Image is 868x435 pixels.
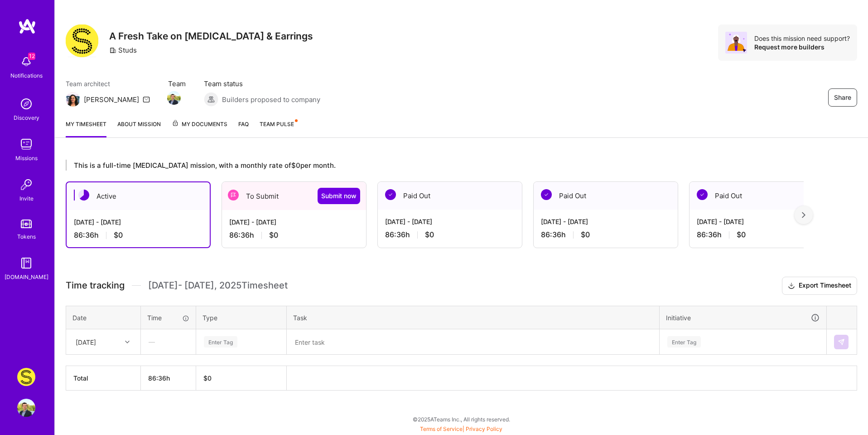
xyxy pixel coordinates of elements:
[114,230,123,240] span: $0
[321,191,357,200] span: Submit now
[238,119,249,137] a: FAQ
[802,212,805,218] img: right
[318,188,360,204] button: Submit now
[74,230,203,240] div: 86:36 h
[67,182,210,210] div: Active
[66,280,125,291] span: Time tracking
[385,230,515,239] div: 86:36 h
[697,189,708,200] img: Paid Out
[834,93,851,102] span: Share
[172,119,227,129] span: My Documents
[15,368,38,386] a: Studs: A Fresh Take on Ear Piercing & Earrings
[109,30,313,42] h3: A Fresh Take on [MEDICAL_DATA] & Earrings
[697,217,826,226] div: [DATE] - [DATE]
[109,47,116,54] i: icon CompanyGray
[168,90,180,106] a: Team Member Avatar
[204,335,237,349] div: Enter Tag
[425,230,434,239] span: $0
[204,92,218,107] img: Builders proposed to company
[15,399,38,417] a: User Avatar
[17,135,35,153] img: teamwork
[17,399,35,417] img: User Avatar
[838,338,845,346] img: Submit
[66,160,804,171] div: This is a full-time [MEDICAL_DATA] mission, with a monthly rate of $0 per month.
[66,92,80,107] img: Team Architect
[541,189,552,200] img: Paid Out
[17,95,35,113] img: discovery
[17,254,35,272] img: guide book
[148,280,288,291] span: [DATE] - [DATE] , 2025 Timesheet
[690,182,834,210] div: Paid Out
[385,217,515,226] div: [DATE] - [DATE]
[143,96,150,103] i: icon Mail
[725,32,747,54] img: Avatar
[172,119,227,137] a: My Documents
[788,281,795,291] i: icon Download
[66,119,106,137] a: My timesheet
[17,53,35,71] img: bell
[66,366,141,391] th: Total
[147,313,189,323] div: Time
[754,43,850,51] div: Request more builders
[385,189,396,200] img: Paid Out
[66,306,141,329] th: Date
[828,88,857,107] button: Share
[782,277,857,295] button: Export Timesheet
[754,34,850,43] div: Does this mission need support?
[260,119,297,137] a: Team Pulse
[196,366,287,391] th: $0
[541,230,670,239] div: 86:36 h
[420,425,463,432] a: Terms of Service
[84,95,139,104] div: [PERSON_NAME]
[228,190,239,200] img: To Submit
[17,368,35,386] img: Studs: A Fresh Take on Ear Piercing & Earrings
[168,79,186,88] span: Team
[222,182,366,210] div: To Submit
[5,272,48,282] div: [DOMAIN_NAME]
[54,408,868,430] div: © 2025 ATeams Inc., All rights reserved.
[76,337,96,347] div: [DATE]
[260,121,294,127] span: Team Pulse
[204,79,320,88] span: Team status
[66,79,150,88] span: Team architect
[78,190,89,200] img: Active
[229,230,359,240] div: 86:36 h
[28,53,35,60] span: 12
[466,425,502,432] a: Privacy Policy
[697,230,826,239] div: 86:36 h
[420,425,502,432] span: |
[109,45,137,55] div: Studs
[229,217,359,227] div: [DATE] - [DATE]
[18,18,36,34] img: logo
[15,153,38,163] div: Missions
[534,182,678,210] div: Paid Out
[74,217,203,227] div: [DATE] - [DATE]
[541,217,670,226] div: [DATE] - [DATE]
[19,194,34,203] div: Invite
[737,230,746,239] span: $0
[196,306,287,329] th: Type
[17,232,36,241] div: Tokens
[14,113,39,122] div: Discovery
[66,24,98,57] img: Company Logo
[117,119,161,137] a: About Mission
[222,95,320,104] span: Builders proposed to company
[378,182,522,210] div: Paid Out
[141,330,195,354] div: —
[581,230,590,239] span: $0
[287,306,660,329] th: Task
[141,366,196,391] th: 86:36h
[17,176,35,194] img: Invite
[666,313,820,323] div: Initiative
[167,91,181,105] img: Team Member Avatar
[125,340,130,344] i: icon Chevron
[269,230,278,240] span: $0
[21,220,32,228] img: tokens
[10,71,43,80] div: Notifications
[667,335,701,349] div: Enter Tag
